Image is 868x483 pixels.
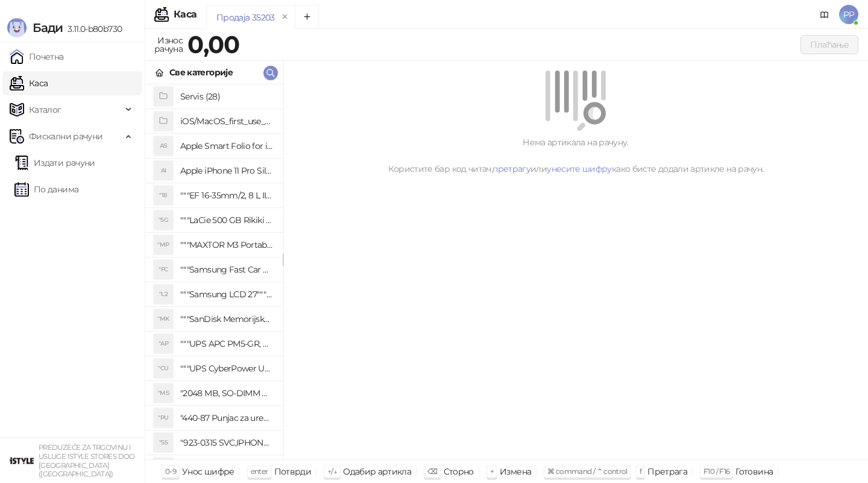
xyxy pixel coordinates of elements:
[180,458,273,477] h4: "923-0448 SVC,IPHONE,TOURQUE DRIVER KIT .65KGF- CM Šrafciger "
[216,11,275,24] div: Продаја 35203
[839,5,858,24] span: PP
[327,467,337,476] span: ↑/↓
[180,260,273,279] h4: """Samsung Fast Car Charge Adapter, brzi auto punja_, boja crna"""
[274,464,312,479] div: Потврди
[29,124,102,148] span: Фискални рачуни
[29,98,61,122] span: Каталог
[154,186,173,205] div: "18
[152,33,185,57] div: Износ рачуна
[165,467,176,476] span: 0-9
[251,467,268,476] span: enter
[154,458,173,477] div: "SD
[33,21,63,35] span: Бади
[145,84,283,459] div: grid
[10,71,48,95] a: Каса
[640,467,641,476] span: f
[154,161,173,180] div: AI
[295,5,319,29] button: Add tab
[180,359,273,378] h4: """UPS CyberPower UT650EG, 650VA/360W , line-int., s_uko, desktop"""
[154,433,173,452] div: "S5
[154,408,173,428] div: "PU
[10,449,34,473] img: 64x64-companyLogo-77b92cf4-9946-4f36-9751-bf7bb5fd2c7d.png
[154,384,173,403] div: "MS
[180,136,273,156] h4: Apple Smart Folio for iPad mini (A17 Pro) - Sage
[154,309,173,329] div: "MK
[154,235,173,254] div: "MP
[703,467,729,476] span: F10 / F16
[154,136,173,156] div: AS
[174,10,197,19] div: Каса
[154,285,173,304] div: "L2
[14,177,78,201] a: По данима
[180,161,273,180] h4: Apple iPhone 11 Pro Silicone Case - Black
[180,186,273,205] h4: """EF 16-35mm/2, 8 L III USM"""
[39,443,135,478] small: PREDUZEĆE ZA TRGOVINU I USLUGE ISTYLE STORES DOO [GEOGRAPHIC_DATA] ([GEOGRAPHIC_DATA])
[277,12,293,22] button: remove
[343,464,411,479] div: Одабир артикла
[182,464,234,479] div: Унос шифре
[180,87,273,106] h4: Servis (28)
[154,359,173,378] div: "CU
[7,18,27,37] img: Logo
[444,464,474,479] div: Сторно
[298,136,854,175] div: Нема артикала на рачуну. Користите бар код читач, или како бисте додали артикле на рачун.
[547,467,627,476] span: ⌘ command / ⌃ control
[10,45,64,69] a: Почетна
[547,163,612,174] a: унесите шифру
[815,5,834,24] a: Документација
[735,464,773,479] div: Готовина
[169,66,233,79] div: Све категорије
[180,309,273,329] h4: """SanDisk Memorijska kartica 256GB microSDXC sa SD adapterom SDSQXA1-256G-GN6MA - Extreme PLUS, ...
[180,334,273,353] h4: """UPS APC PM5-GR, Essential Surge Arrest,5 utic_nica"""
[490,467,494,476] span: +
[154,210,173,230] div: "5G
[180,384,273,403] h4: "2048 MB, SO-DIMM DDRII, 667 MHz, Napajanje 1,8 0,1 V, Latencija CL5"
[180,285,273,304] h4: """Samsung LCD 27"""" C27F390FHUXEN"""
[180,433,273,452] h4: "923-0315 SVC,IPHONE 5/5S BATTERY REMOVAL TRAY Držač za iPhone sa kojim se otvara display
[180,210,273,230] h4: """LaCie 500 GB Rikiki USB 3.0 / Ultra Compact & Resistant aluminum / USB 3.0 / 2.5"""""""
[800,35,858,54] button: Плаћање
[63,24,122,34] span: 3.11.0-b80b730
[180,112,273,131] h4: iOS/MacOS_first_use_assistance (4)
[492,163,530,174] a: претрагу
[427,467,437,476] span: ⌫
[14,151,95,175] a: Издати рачуни
[647,464,687,479] div: Претрага
[180,235,273,254] h4: """MAXTOR M3 Portable 2TB 2.5"""" crni eksterni hard disk HX-M201TCB/GM"""
[180,408,273,428] h4: "440-87 Punjac za uredjaje sa micro USB portom 4/1, Stand."
[154,334,173,353] div: "AP
[187,30,239,59] strong: 0,00
[154,260,173,279] div: "FC
[500,464,531,479] div: Измена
